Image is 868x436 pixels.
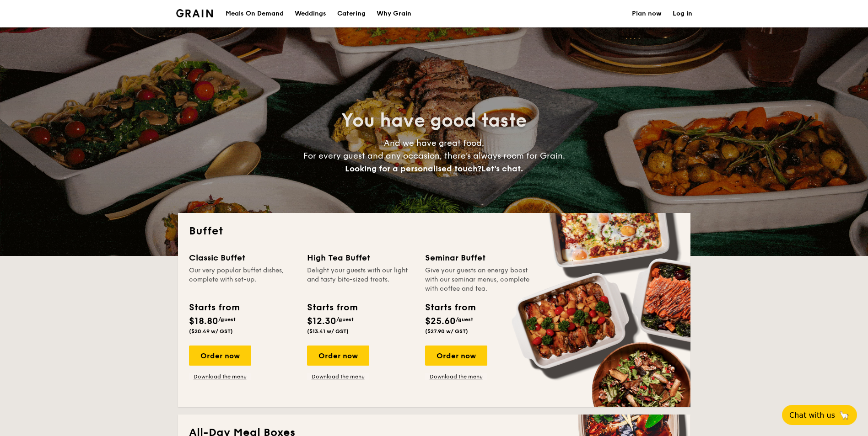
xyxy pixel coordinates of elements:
[307,266,414,293] div: Delight your guests with our light and tasty bite-sized treats.
[189,346,251,366] div: Order now
[782,405,857,425] button: Chat with us🦙
[481,164,523,174] span: Let's chat.
[189,251,296,264] div: Classic Buffet
[176,9,213,17] img: Grain
[789,411,835,420] span: Chat with us
[336,316,354,323] span: /guest
[425,316,456,327] span: $25.60
[307,301,357,314] div: Starts from
[189,316,218,327] span: $18.80
[307,328,349,335] span: ($13.41 w/ GST)
[456,316,473,323] span: /guest
[839,410,850,420] span: 🦙
[425,328,468,335] span: ($27.90 w/ GST)
[425,266,532,293] div: Give your guests an energy boost with our seminar menus, complete with coffee and tea.
[189,266,296,293] div: Our very popular buffet dishes, complete with set-up.
[425,251,532,264] div: Seminar Buffet
[307,373,369,380] a: Download the menu
[189,373,251,380] a: Download the menu
[425,373,487,380] a: Download the menu
[341,110,527,132] span: You have good taste
[189,328,233,335] span: ($20.49 w/ GST)
[303,138,565,174] span: And we have great food. For every guest and any occasion, there’s always room for Grain.
[425,346,487,366] div: Order now
[307,346,369,366] div: Order now
[345,164,481,174] span: Looking for a personalised touch?
[189,301,239,314] div: Starts from
[307,316,336,327] span: $12.30
[218,316,236,323] span: /guest
[176,9,213,17] a: Logotype
[189,224,679,239] h2: Buffet
[425,301,475,314] div: Starts from
[307,251,414,264] div: High Tea Buffet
